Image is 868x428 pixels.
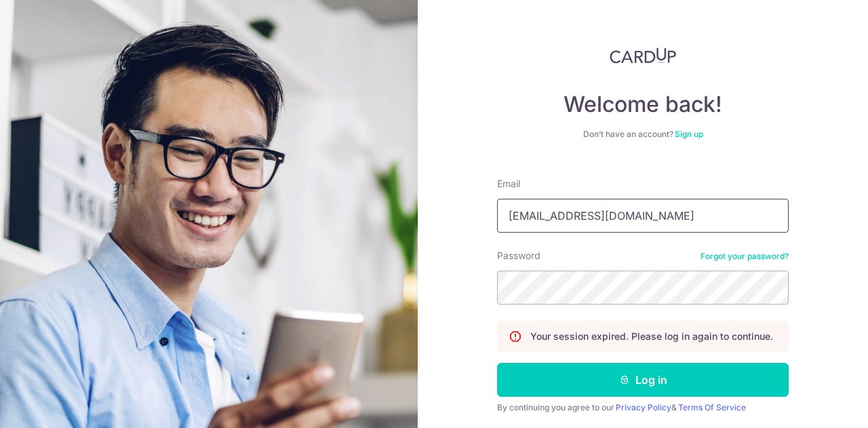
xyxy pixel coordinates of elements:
[610,47,676,64] img: CardUp Logo
[675,129,703,139] a: Sign up
[497,363,789,397] button: Log in
[678,402,746,412] a: Terms Of Service
[497,249,540,262] label: Password
[701,251,789,262] a: Forgot your password?
[497,199,789,233] input: Enter your Email
[497,402,789,413] div: By continuing you agree to our &
[530,330,773,343] p: Your session expired. Please log in again to continue.
[616,402,671,412] a: Privacy Policy
[497,91,789,118] h4: Welcome back!
[497,177,520,191] label: Email
[497,129,789,140] div: Don’t have an account?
